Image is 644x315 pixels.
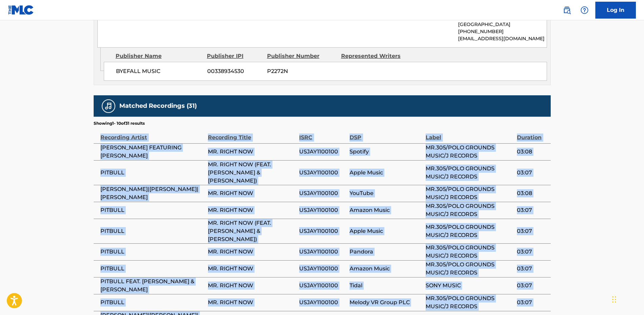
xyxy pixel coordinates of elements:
span: PITBULL [100,227,205,235]
span: MR.305/POLO GROUNDS MUSIC/J RECORDS [426,165,514,181]
span: USJAY1100100 [299,282,346,290]
a: Public Search [560,3,574,17]
span: MR. RIGHT NOW [208,148,296,156]
div: Recording Artist [100,126,205,142]
span: 03:07 [517,169,547,177]
div: Recording Title [208,126,296,142]
span: MR. RIGHT NOW [208,189,296,197]
p: Showing 1 - 10 of 31 results [94,120,145,126]
span: USJAY1100100 [299,206,346,214]
div: Duration [517,126,547,142]
span: USJAY1100100 [299,298,346,307]
span: Pandora [350,248,422,256]
span: MR.305/POLO GROUNDS MUSIC/J RECORDS [426,223,514,239]
span: PITBULL [100,265,205,273]
div: Publisher Number [267,52,336,60]
span: 03:08 [517,148,547,156]
span: MR. RIGHT NOW [208,248,296,256]
span: 00338934530 [207,67,262,75]
div: DSP [350,126,422,142]
div: Label [426,126,514,142]
span: Apple Music [350,169,422,177]
img: help [580,6,589,14]
span: 03:07 [517,298,547,307]
span: MR. RIGHT NOW (FEAT. [PERSON_NAME] & [PERSON_NAME]) [208,219,296,243]
span: MR.305/POLO GROUNDS MUSIC/J RECORDS [426,185,514,201]
span: PITBULL [100,169,205,177]
span: USJAY1100100 [299,248,346,256]
img: search [563,6,571,14]
span: MR. RIGHT NOW [208,282,296,290]
span: Amazon Music [350,265,422,273]
span: 03:07 [517,227,547,235]
span: PITBULL [100,206,205,214]
span: PITBULL FEAT. [PERSON_NAME] & [PERSON_NAME] [100,277,205,294]
span: 03:07 [517,206,547,214]
span: MR.305/POLO GROUNDS MUSIC/J RECORDS [426,261,514,277]
span: [PERSON_NAME] FEATURING [PERSON_NAME] [100,144,205,160]
span: PITBULL [100,298,205,307]
div: Help [578,3,591,17]
span: USJAY1100100 [299,169,346,177]
span: MR. RIGHT NOW (FEAT. [PERSON_NAME] & [PERSON_NAME]) [208,161,296,185]
span: MR. RIGHT NOW [208,206,296,214]
span: Amazon Music [350,206,422,214]
p: [PHONE_NUMBER] [458,28,546,35]
span: MR.305/POLO GROUNDS MUSIC/J RECORDS [426,202,514,218]
a: Log In [595,2,636,19]
span: 03:07 [517,265,547,273]
p: [GEOGRAPHIC_DATA] [458,21,546,28]
span: Spotify [350,148,422,156]
span: 03:08 [517,189,547,197]
h5: Matched Recordings (31) [119,102,197,110]
span: P2272N [267,67,336,75]
span: MR.305/POLO GROUNDS MUSIC/J RECORDS [426,294,514,311]
span: YouTube [350,189,422,197]
img: Matched Recordings [104,102,113,110]
span: Apple Music [350,227,422,235]
div: Publisher IPI [207,52,262,60]
img: MLC Logo [8,5,34,15]
span: PITBULL [100,248,205,256]
span: 03:07 [517,282,547,290]
span: BYEFALL MUSIC [116,67,202,75]
div: Publisher Name [116,52,202,60]
span: MR.305/POLO GROUNDS MUSIC/J RECORDS [426,144,514,160]
span: USJAY1100100 [299,148,346,156]
p: [EMAIL_ADDRESS][DOMAIN_NAME] [458,35,546,42]
div: Represented Writers [341,52,410,60]
span: MR.305/POLO GROUNDS MUSIC/J RECORDS [426,244,514,260]
div: ISRC [299,126,346,142]
iframe: Chat Widget [610,283,644,315]
span: USJAY1100100 [299,227,346,235]
span: USJAY1100100 [299,189,346,197]
span: Tidal [350,282,422,290]
span: MR. RIGHT NOW [208,265,296,273]
span: 03:07 [517,248,547,256]
span: [PERSON_NAME]|[PERSON_NAME]|[PERSON_NAME] [100,185,205,201]
span: Melody VR Group PLC [350,298,422,307]
span: SONY MUSIC [426,282,514,290]
div: Drag [612,289,616,310]
span: USJAY1100100 [299,265,346,273]
span: MR. RIGHT NOW [208,298,296,307]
